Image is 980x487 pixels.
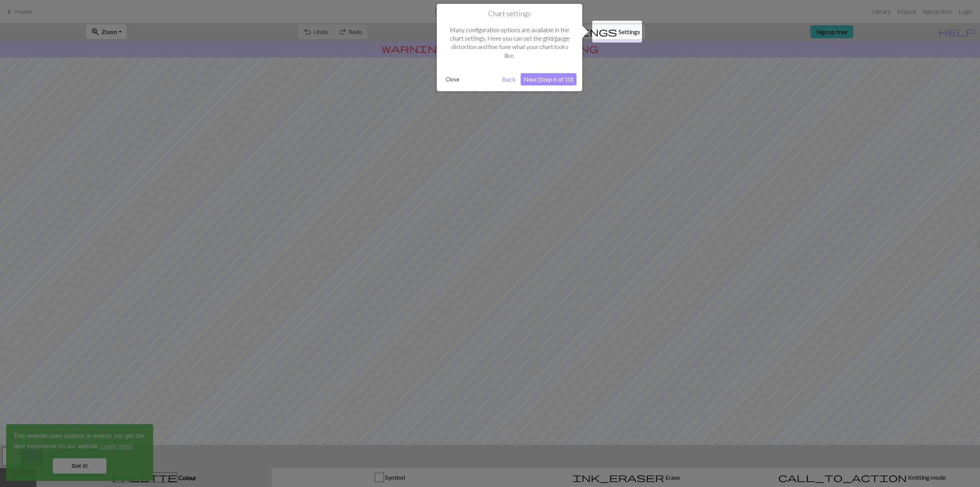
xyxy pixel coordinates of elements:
[499,73,519,85] button: Back
[521,73,577,85] button: Next (Step 6 of 10)
[443,10,577,18] h1: Chart settings
[443,74,462,85] button: Close
[437,4,582,91] div: Chart settings
[443,18,577,68] div: Many configuration options are available in the chart settings. Here you can set the grid/gauge d...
